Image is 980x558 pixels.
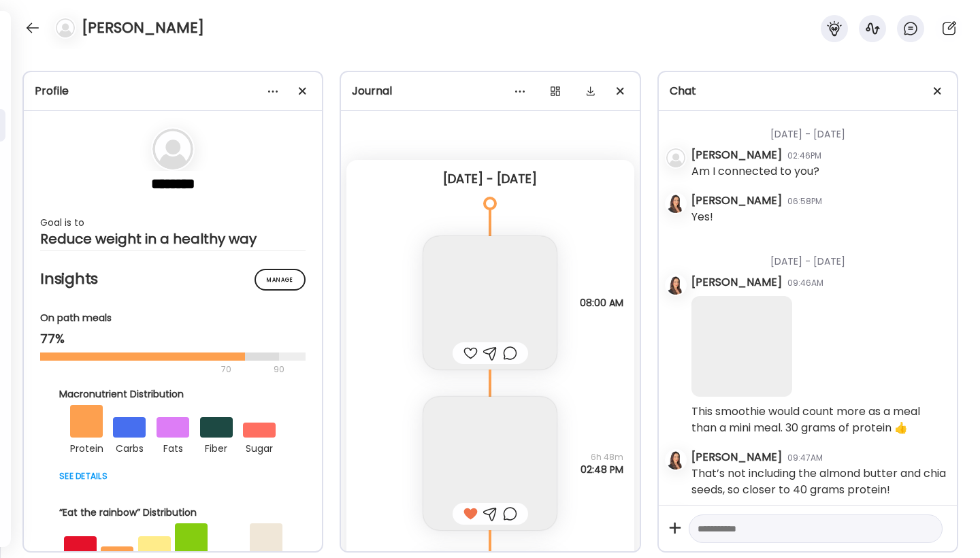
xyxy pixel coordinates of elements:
img: bg-avatar-default.svg [56,18,75,37]
div: 90 [272,361,286,378]
span: 02:48 PM [581,463,623,476]
div: fiber [200,438,233,457]
div: “Eat the rainbow” Distribution [59,506,287,520]
div: On path meals [40,311,306,325]
div: Goal is to [40,214,306,231]
div: 77% [40,331,306,347]
div: [PERSON_NAME] [691,193,782,209]
div: Journal [352,83,628,99]
div: [PERSON_NAME] [691,449,782,465]
div: [PERSON_NAME] [691,274,782,291]
div: 06:58PM [787,195,822,208]
img: avatars%2Flh3K99mx7famFxoIg6ki9KwKpCi1 [666,276,685,295]
div: This smoothie would count more as a meal than a mini meal. 30 grams of protein 👍 [691,404,946,436]
div: [PERSON_NAME] [691,147,782,163]
span: 08:00 AM [580,297,623,309]
img: bg-avatar-default.svg [666,148,685,167]
div: Am I connected to you? [691,163,819,180]
div: 09:46AM [787,277,823,289]
div: [DATE] - [DATE] [357,171,623,187]
img: avatars%2Flh3K99mx7famFxoIg6ki9KwKpCi1 [666,194,685,213]
div: fats [157,438,189,457]
div: [DATE] - [DATE] [691,111,946,147]
div: Yes! [691,209,713,225]
div: Chat [670,83,946,99]
div: 70 [40,361,269,378]
div: protein [70,438,103,457]
div: 09:47AM [787,452,823,464]
div: carbs [113,438,146,457]
div: That’s not including the almond butter and chia seeds, so closer to 40 grams protein! [691,465,946,498]
div: Macronutrient Distribution [59,387,287,401]
h4: [PERSON_NAME] [82,17,204,39]
div: 02:46PM [787,150,821,162]
img: bg-avatar-default.svg [152,129,193,169]
h2: Insights [40,269,306,289]
div: Profile [35,83,311,99]
div: sugar [243,438,276,457]
img: avatars%2Flh3K99mx7famFxoIg6ki9KwKpCi1 [666,450,685,470]
div: Manage [255,269,306,291]
div: Reduce weight in a healthy way [40,231,306,247]
span: 6h 48m [581,451,623,463]
div: [DATE] - [DATE] [691,238,946,274]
